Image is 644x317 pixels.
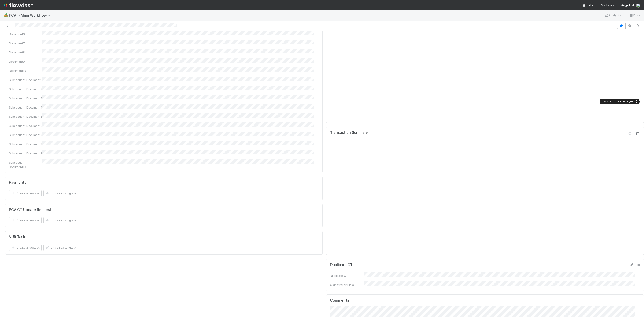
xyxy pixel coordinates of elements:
[330,298,640,303] h5: Comments
[9,190,42,196] button: Create a newtask
[9,133,42,137] div: Subsequent Document7
[9,87,42,91] div: Subsequent Document2
[330,283,364,287] div: Comptroller Links
[9,217,42,223] button: Create a newtask
[43,217,78,223] button: Link an existingtask
[4,1,33,9] img: logo-inverted-e16ddd16eac7371096b0.svg
[43,245,78,251] button: Link an existingtask
[43,190,78,196] button: Link an existingtask
[9,50,42,55] div: Document8
[4,13,8,17] span: 🏕️
[636,3,640,8] img: avatar_d7f67417-030a-43ce-a3ce-a315a3ccfd08.png
[629,13,640,18] a: Docs
[9,142,42,146] div: Subsequent Document8
[621,3,634,7] span: AngelList
[9,59,42,64] div: Document9
[9,160,42,169] div: Subsequent Document10
[330,263,353,267] h5: Duplicate CT
[582,3,593,7] div: Help
[9,208,51,212] h5: PCA CT Update Request
[596,3,614,7] a: My Tasks
[9,96,42,100] div: Subsequent Document3
[9,114,42,119] div: Subsequent Document5
[330,273,364,278] div: Duplicate CT
[9,180,26,185] h5: Payments
[9,78,42,82] div: Subsequent Document1
[9,123,42,128] div: Subsequent Document6
[9,235,25,239] h5: VUR Task
[9,245,42,251] button: Create a newtask
[596,3,614,7] span: My Tasks
[9,68,42,73] div: Document10
[604,13,622,18] a: Analytics
[9,151,42,155] div: Subsequent Document9
[9,13,53,17] span: PCA > Main Workflow
[629,263,640,266] a: Edit
[9,41,42,45] div: Document7
[9,32,42,36] div: Document6
[330,130,368,135] h5: Transaction Summary
[9,105,42,110] div: Subsequent Document4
